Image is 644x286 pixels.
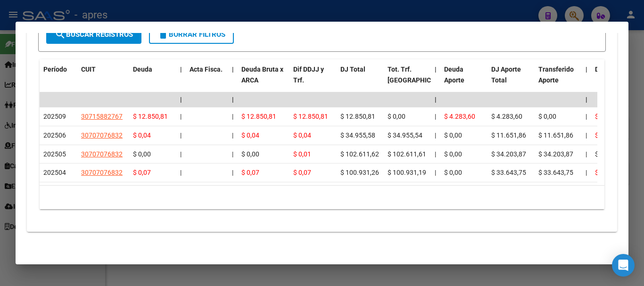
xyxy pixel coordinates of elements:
[43,169,66,176] span: 202504
[238,59,289,101] datatable-header-cell: Deuda Bruta x ARCA
[340,131,375,139] span: $ 34.955,58
[612,254,635,277] div: Open Intercom Messenger
[388,131,422,139] span: $ 34.955,54
[340,150,379,158] span: $ 102.611,62
[595,131,613,139] span: $ 0,04
[129,59,176,101] datatable-header-cell: Deuda
[81,169,123,176] span: 30707076832
[81,65,96,73] span: CUIT
[46,25,141,44] button: Buscar Registros
[444,131,462,139] span: $ 0,00
[586,131,587,139] span: |
[232,131,233,139] span: |
[586,113,587,120] span: |
[444,150,462,158] span: $ 0,00
[149,25,234,44] button: Borrar Filtros
[180,65,182,73] span: |
[176,59,186,101] datatable-header-cell: |
[241,169,259,176] span: $ 0,07
[232,169,233,176] span: |
[77,59,129,101] datatable-header-cell: CUIT
[241,131,259,139] span: $ 0,04
[431,59,440,101] datatable-header-cell: |
[491,65,521,84] span: DJ Aporte Total
[180,150,182,158] span: |
[595,113,626,120] span: $ 8.567,21
[388,169,426,176] span: $ 100.931,19
[133,113,168,120] span: $ 12.850,81
[538,131,573,139] span: $ 11.651,86
[440,59,487,101] datatable-header-cell: Deuda Aporte
[232,113,233,120] span: |
[340,65,365,73] span: DJ Total
[340,169,379,176] span: $ 100.931,26
[157,29,169,40] mat-icon: delete
[444,169,462,176] span: $ 0,00
[55,30,133,39] span: Buscar Registros
[43,131,66,139] span: 202506
[435,131,436,139] span: |
[133,169,151,176] span: $ 0,07
[293,113,328,120] span: $ 12.850,81
[55,29,66,40] mat-icon: search
[595,150,613,158] span: $ 0,00
[388,113,405,120] span: $ 0,00
[293,65,324,84] span: Dif DDJJ y Trf.
[538,113,556,120] span: $ 0,00
[81,150,123,158] span: 30707076832
[337,59,384,101] datatable-header-cell: DJ Total
[388,150,426,158] span: $ 102.611,61
[293,169,311,176] span: $ 0,07
[435,65,437,73] span: |
[293,150,311,158] span: $ 0,01
[435,169,436,176] span: |
[535,59,582,101] datatable-header-cell: Transferido Aporte
[435,113,436,120] span: |
[241,113,276,120] span: $ 12.850,81
[43,65,67,73] span: Período
[435,150,436,158] span: |
[232,65,234,73] span: |
[491,113,522,120] span: $ 4.283,60
[180,96,182,103] span: |
[538,65,574,84] span: Transferido Aporte
[81,113,123,120] span: 30715882767
[180,113,182,120] span: |
[384,59,431,101] datatable-header-cell: Tot. Trf. Bruto
[340,113,375,120] span: $ 12.850,81
[595,169,613,176] span: $ 0,06
[133,65,152,73] span: Deuda
[582,59,591,101] datatable-header-cell: |
[232,150,233,158] span: |
[241,65,283,84] span: Deuda Bruta x ARCA
[388,65,452,84] span: Tot. Trf. [GEOGRAPHIC_DATA]
[289,59,337,101] datatable-header-cell: Dif DDJJ y Trf.
[180,131,182,139] span: |
[491,150,526,158] span: $ 34.203,87
[491,169,526,176] span: $ 33.643,75
[586,169,587,176] span: |
[232,96,234,103] span: |
[43,150,66,158] span: 202505
[133,150,151,158] span: $ 0,00
[586,65,587,73] span: |
[444,113,475,120] span: $ 4.283,60
[40,59,77,101] datatable-header-cell: Período
[491,131,526,139] span: $ 11.651,86
[595,65,634,73] span: Deuda Contr.
[133,131,151,139] span: $ 0,04
[538,150,573,158] span: $ 34.203,87
[586,96,587,103] span: |
[157,30,225,39] span: Borrar Filtros
[241,150,259,158] span: $ 0,00
[190,65,223,73] span: Acta Fisca.
[293,131,311,139] span: $ 0,04
[186,59,228,101] datatable-header-cell: Acta Fisca.
[81,131,123,139] span: 30707076832
[228,59,238,101] datatable-header-cell: |
[487,59,535,101] datatable-header-cell: DJ Aporte Total
[43,113,66,120] span: 202509
[444,65,464,84] span: Deuda Aporte
[538,169,573,176] span: $ 33.643,75
[591,59,638,101] datatable-header-cell: Deuda Contr.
